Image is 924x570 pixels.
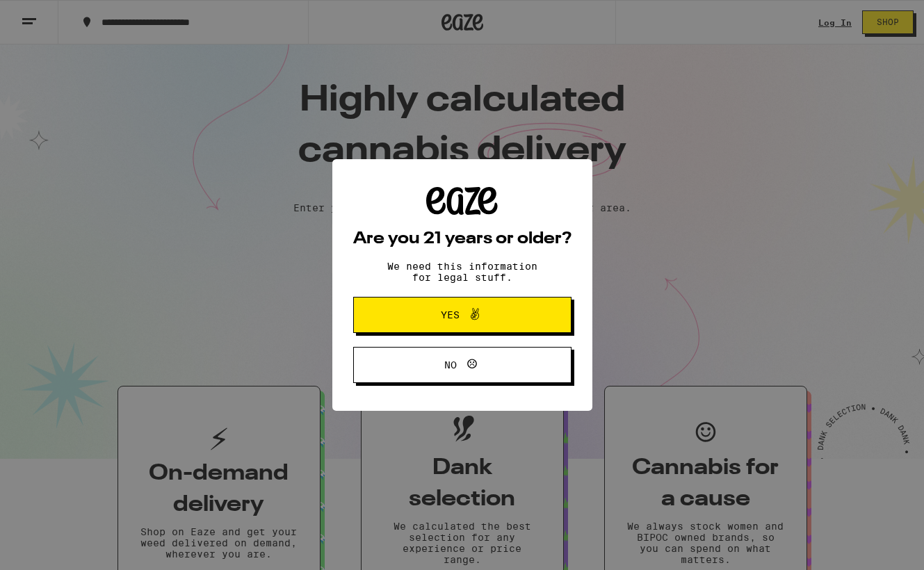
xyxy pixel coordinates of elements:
span: No [444,360,457,370]
p: We need this information for legal stuff. [375,261,549,283]
h2: Are you 21 years or older? [353,231,572,247]
span: Yes [441,310,460,320]
button: Yes [353,297,572,333]
button: No [353,347,572,383]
